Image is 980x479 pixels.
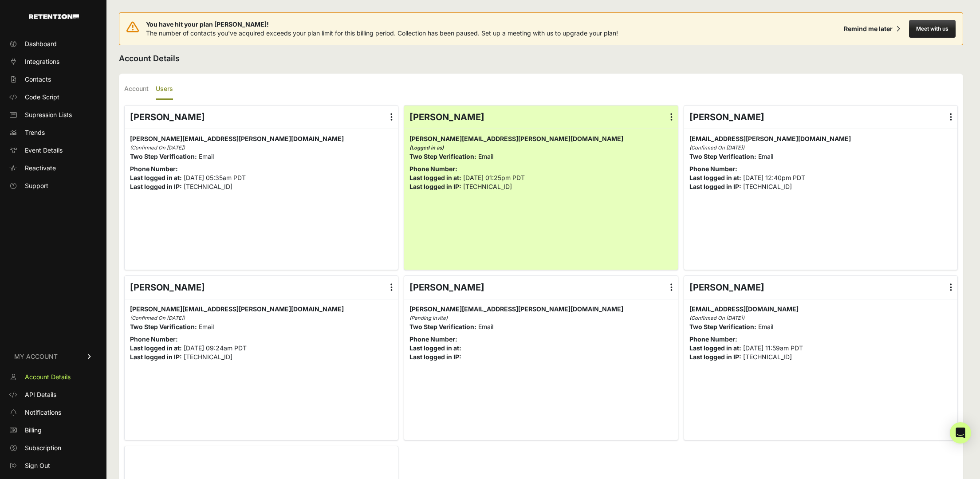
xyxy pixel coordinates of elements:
[130,323,197,330] strong: Two Step Verification:
[743,344,803,352] span: [DATE] 11:59am PDT
[14,352,58,361] span: MY ACCOUNT
[5,90,101,104] a: Code Script
[5,72,101,86] a: Contacts
[463,174,525,181] span: [DATE] 01:25pm PDT
[130,145,185,151] i: (Confirmed On [DATE])
[156,79,173,100] label: Users
[689,344,741,352] strong: Last logged in at:
[5,37,101,51] a: Dashboard
[743,174,805,181] span: [DATE] 12:40pm PDT
[5,370,101,384] a: Account Details
[5,179,101,193] a: Support
[409,153,476,160] strong: Two Step Verification:
[130,344,182,352] strong: Last logged in at:
[684,106,957,129] div: [PERSON_NAME]
[689,174,741,181] strong: Last logged in at:
[684,276,957,299] div: [PERSON_NAME]
[124,79,149,100] label: Account
[409,335,457,343] strong: Phone Number:
[409,174,461,181] strong: Last logged in at:
[5,388,101,402] a: API Details
[5,459,101,473] a: Sign Out
[743,353,792,361] span: [TECHNICAL_ID]
[130,305,344,313] span: [PERSON_NAME][EMAIL_ADDRESS][PERSON_NAME][DOMAIN_NAME]
[184,344,247,352] span: [DATE] 09:24am PDT
[130,135,344,142] span: [PERSON_NAME][EMAIL_ADDRESS][PERSON_NAME][DOMAIN_NAME]
[689,335,737,343] strong: Phone Number:
[184,353,232,361] span: [TECHNICAL_ID]
[130,183,182,190] strong: Last logged in IP:
[409,165,457,173] strong: Phone Number:
[758,323,773,330] span: Email
[404,276,677,299] div: [PERSON_NAME]
[409,344,461,352] strong: Last logged in at:
[25,181,48,190] span: Support
[25,146,63,155] span: Event Details
[25,39,57,48] span: Dashboard
[409,353,461,361] strong: Last logged in IP:
[409,315,448,321] i: (Pending Invite)
[5,126,101,140] a: Trends
[409,183,461,190] strong: Last logged in IP:
[5,441,101,455] a: Subscription
[130,153,197,160] strong: Two Step Verification:
[25,444,61,452] span: Subscription
[5,405,101,420] a: Notifications
[130,315,185,321] i: (Confirmed On [DATE])
[29,14,79,19] img: Retention.com
[5,108,101,122] a: Supression Lists
[199,323,214,330] span: Email
[844,24,893,33] div: Remind me later
[5,423,101,437] a: Billing
[25,461,50,470] span: Sign Out
[130,165,178,173] strong: Phone Number:
[5,343,101,370] a: MY ACCOUNT
[689,353,741,361] strong: Last logged in IP:
[25,408,61,417] span: Notifications
[478,153,493,160] span: Email
[689,323,756,330] strong: Two Step Verification:
[25,93,59,102] span: Code Script
[199,153,214,160] span: Email
[689,165,737,173] strong: Phone Number:
[125,276,398,299] div: [PERSON_NAME]
[689,305,799,313] span: [EMAIL_ADDRESS][DOMAIN_NAME]
[184,174,246,181] span: [DATE] 05:35am PDT
[5,143,101,157] a: Event Details
[689,153,756,160] strong: Two Step Verification:
[184,183,232,190] span: [TECHNICAL_ID]
[950,422,971,444] div: Open Intercom Messenger
[25,128,45,137] span: Trends
[119,52,963,65] h2: Account Details
[125,106,398,129] div: [PERSON_NAME]
[25,390,56,399] span: API Details
[25,57,59,66] span: Integrations
[689,145,744,151] i: (Confirmed On [DATE])
[25,164,56,173] span: Reactivate
[130,174,182,181] strong: Last logged in at:
[25,75,51,84] span: Contacts
[146,20,618,29] span: You have hit your plan [PERSON_NAME]!
[130,353,182,361] strong: Last logged in IP:
[689,135,851,142] span: [EMAIL_ADDRESS][PERSON_NAME][DOMAIN_NAME]
[409,135,623,142] span: [PERSON_NAME][EMAIL_ADDRESS][PERSON_NAME][DOMAIN_NAME]
[689,183,741,190] strong: Last logged in IP:
[25,373,71,381] span: Account Details
[478,323,493,330] span: Email
[840,21,904,37] button: Remind me later
[409,323,476,330] strong: Two Step Verification:
[5,161,101,175] a: Reactivate
[758,153,773,160] span: Email
[463,183,512,190] span: [TECHNICAL_ID]
[404,106,677,129] div: [PERSON_NAME]
[743,183,792,190] span: [TECHNICAL_ID]
[25,110,72,119] span: Supression Lists
[25,426,42,435] span: Billing
[130,335,178,343] strong: Phone Number:
[5,55,101,69] a: Integrations
[409,145,444,151] i: (Logged in as)
[146,29,618,37] span: The number of contacts you've acquired exceeds your plan limit for this billing period. Collectio...
[909,20,956,38] button: Meet with us
[689,315,744,321] i: (Confirmed On [DATE])
[409,305,623,313] span: [PERSON_NAME][EMAIL_ADDRESS][PERSON_NAME][DOMAIN_NAME]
